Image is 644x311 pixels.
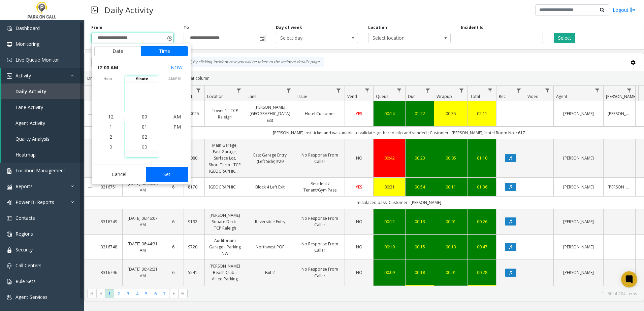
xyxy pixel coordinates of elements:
span: Select day... [276,33,342,43]
a: Collapse Details [85,111,95,117]
span: 3 [109,144,112,150]
a: Collapse Details [85,184,95,190]
a: Resident / Tenant/Gym Pass [299,180,341,193]
span: Reports [15,183,33,189]
a: [PERSON_NAME] [558,244,599,250]
a: Total Filter Menu [486,86,495,95]
a: 00:18 [410,269,430,276]
span: Go to the last page [180,291,186,296]
a: [PERSON_NAME] [558,110,599,117]
a: Agent Activity [1,115,84,131]
h3: Daily Activity [101,2,157,18]
a: No Response From Caller [299,215,341,228]
span: Toggle popup [258,33,265,43]
span: Contacts [15,215,35,221]
img: 'icon' [7,263,12,269]
span: Dashboard [15,25,40,31]
span: YES [356,184,362,190]
span: hour [92,76,124,81]
a: 3316746 [99,269,118,276]
a: Rec. Filter Menu [514,86,523,95]
span: Call Centers [15,262,41,269]
a: 6 [167,184,180,190]
a: 00:31 [378,184,401,190]
span: Monitoring [15,41,39,47]
div: 00:28 [472,269,492,276]
span: Location Management [15,167,65,174]
a: [PERSON_NAME] Square Deck - TCP Raleigh [209,212,241,232]
a: 00:12 [378,218,401,225]
a: 00:42 [378,155,401,161]
span: Page 6 [151,289,160,298]
a: Block 4 Left Exit [249,184,291,190]
a: 00:47 [472,244,492,250]
a: Queue Filter Menu [395,86,404,95]
img: pageIcon [91,2,98,18]
a: Logout [613,6,636,13]
span: YES [356,111,362,116]
a: 00:54 [410,184,430,190]
a: 6 [167,244,180,250]
a: No Response From Caller [299,241,341,253]
a: NO [349,269,369,276]
span: Rec. [499,94,507,99]
a: No Response From Caller [299,152,341,165]
img: 'icon' [7,184,12,189]
span: [PERSON_NAME] [606,94,637,99]
label: Location [368,25,387,31]
span: Issue [297,94,307,99]
a: 208021 [188,155,200,161]
span: NO [356,270,362,275]
a: 01:36 [472,184,492,190]
span: 01 [142,124,147,130]
span: Lane [248,94,257,99]
img: 'icon' [7,279,12,284]
a: 00:15 [410,244,430,250]
a: Video Filter Menu [543,86,552,95]
img: 'icon' [7,168,12,174]
button: Select now [168,62,185,74]
a: Tower 1 - TCP Raleigh [209,107,241,120]
a: Daily Activity [1,83,84,99]
span: 00 [142,113,147,120]
a: [DATE] 06:46:07 AM [127,215,159,228]
a: Parker Filter Menu [625,86,634,95]
span: 1 [109,124,112,130]
div: 00:26 [472,218,492,225]
span: Page 7 [160,289,169,298]
a: 01:22 [410,110,430,117]
span: 12:00 AM [97,63,118,72]
img: 'icon' [7,26,12,31]
a: Reversible Entry [249,218,291,225]
img: 'icon' [7,247,12,253]
a: 01:10 [472,155,492,161]
a: [DATE] 06:46:40 AM [127,180,159,193]
a: NO [349,244,369,250]
span: Rule Sets [15,278,36,284]
a: Location Filter Menu [234,86,244,95]
button: Time tab [141,46,188,56]
span: Go to the last page [178,289,187,298]
span: Page 1 [105,289,114,298]
img: 'icon' [7,73,12,79]
a: 6 [167,218,180,225]
a: 817001 [188,184,200,190]
span: Location [207,94,224,99]
a: 3316748 [99,244,118,250]
a: No Response From Caller [299,266,341,279]
span: Quality Analysis [15,136,50,142]
a: 3316749 [99,218,118,225]
label: Incident Id [461,25,484,31]
a: NO [349,155,369,161]
div: 00:19 [378,244,401,250]
a: 00:13 [438,244,463,250]
div: 00:09 [378,269,401,276]
button: Cancel [94,167,144,182]
a: Main Garage, East Garage, Surface Lot, Short Term - TCP [GEOGRAPHIC_DATA] [209,142,241,174]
